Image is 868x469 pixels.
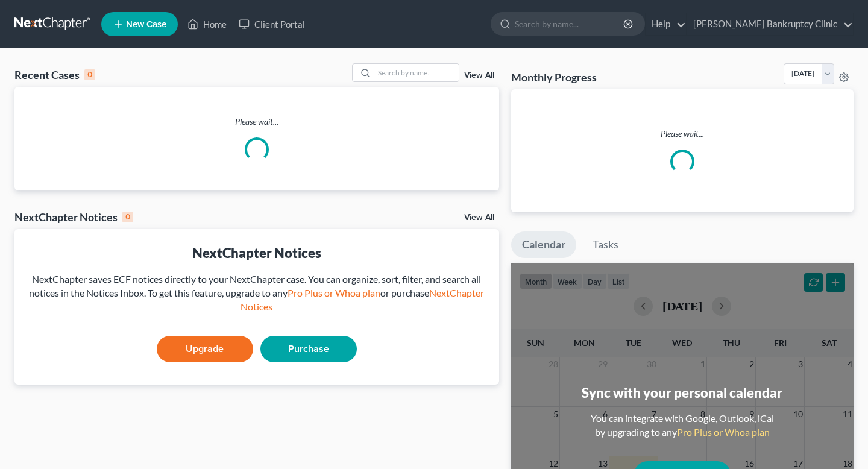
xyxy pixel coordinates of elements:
a: Pro Plus or Whoa plan [677,426,770,438]
div: NextChapter Notices [14,210,133,224]
a: Home [181,13,233,35]
div: 0 [84,69,95,80]
a: Purchase [260,336,357,362]
input: Search by name... [515,13,625,35]
a: View All [464,213,494,222]
span: New Case [126,20,166,29]
div: Recent Cases [14,68,95,82]
div: You can integrate with Google, Outlook, iCal by upgrading to any [586,412,779,439]
h3: Monthly Progress [511,70,597,84]
div: NextChapter saves ECF notices directly to your NextChapter case. You can organize, sort, filter, ... [24,272,489,314]
a: Help [646,13,686,35]
a: Pro Plus or Whoa plan [288,287,380,298]
a: Upgrade [157,336,253,362]
a: Calendar [511,231,576,258]
a: Tasks [582,231,629,258]
a: View All [464,71,494,80]
a: [PERSON_NAME] Bankruptcy Clinic [687,13,853,35]
div: 0 [122,212,133,222]
input: Search by name... [374,64,459,81]
p: Please wait... [14,116,499,128]
div: Sync with your personal calendar [582,383,782,402]
a: NextChapter Notices [241,287,484,312]
div: NextChapter Notices [24,244,489,262]
p: Please wait... [521,128,844,140]
a: Client Portal [233,13,311,35]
